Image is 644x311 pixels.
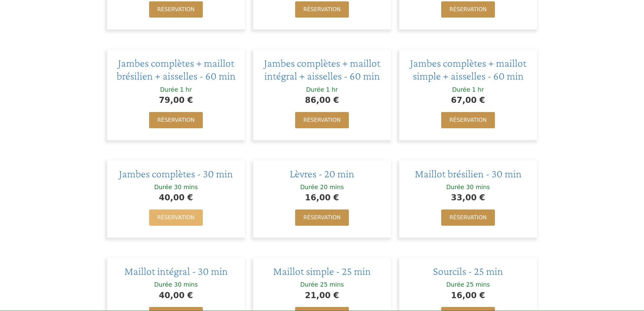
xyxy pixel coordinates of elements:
div: 21,00 € [260,289,384,302]
div: 1 hr [326,86,338,94]
div: 40,00 € [114,191,238,204]
div: Durée [300,183,318,191]
a: Réservation [441,209,495,226]
div: 25 mins [466,281,490,289]
a: Jambes complètes + maillot brésilien + aisselles - 60 min [117,57,236,82]
div: 25 mins [320,281,344,289]
a: Maillot simple - 25 min [273,265,371,277]
div: 30 mins [174,183,198,191]
a: Réservation [441,112,495,128]
div: Durée [446,281,464,289]
div: 33,00 € [406,191,530,204]
a: Jambes complètes - 30 min [119,168,233,180]
a: Réservation [441,1,495,18]
div: 30 mins [174,281,198,289]
a: Sourcils - 25 min [433,265,503,277]
a: Réservation [149,209,202,226]
div: Durée [154,183,172,191]
a: Réservation [149,112,202,128]
a: Lèvres - 20 min [290,168,354,180]
div: Durée [446,183,464,191]
div: 30 mins [466,183,490,191]
div: 40,00 € [114,289,238,302]
div: Durée [160,86,178,94]
a: Jambes complètes + maillot simple + aisselles - 60 min [410,57,526,82]
div: 16,00 € [406,289,530,302]
div: Durée [300,281,318,289]
div: 86,00 € [260,94,384,107]
div: Durée [452,86,470,94]
a: Réservation [295,1,349,18]
a: Maillot intégral - 30 min [124,265,228,277]
a: Maillot brésilien - 30 min [415,168,522,180]
div: 67,00 € [406,94,530,107]
a: Réservation [295,112,349,128]
div: 20 mins [320,183,344,191]
div: 1 hr [472,86,484,94]
div: 16,00 € [260,191,384,204]
div: 1 hr [180,86,192,94]
a: Réservation [149,1,202,18]
a: Jambes complètes + maillot intégral + aisselles - 60 min [264,57,380,82]
div: Durée [154,281,172,289]
a: Réservation [295,209,349,226]
div: Durée [306,86,324,94]
div: 79,00 € [114,94,238,107]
